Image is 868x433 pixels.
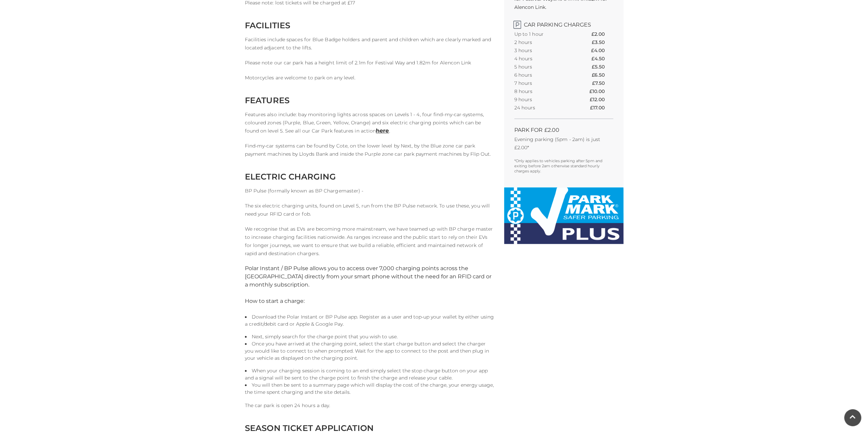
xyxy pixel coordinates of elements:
[245,264,494,289] div: Polar Instant / BP Pulse allows you to access over 7,000 charging points across the [GEOGRAPHIC_D...
[514,30,569,38] th: Up to 1 hour
[376,127,389,134] a: here
[514,55,569,63] th: 4 hours
[590,95,613,104] th: £12.00
[245,401,494,409] p: The car park is open 24 hours a day.
[591,30,613,38] th: £2.00
[245,367,494,382] li: When your charging session is coming to an end simply select the stop charge button on your app a...
[514,71,569,79] th: 6 hours
[514,135,613,152] p: Evening parking (5pm - 2am) is just £2.00*
[591,55,613,63] th: £4.50
[589,87,613,95] th: £10.00
[514,95,569,104] th: 9 hours
[245,313,494,328] li: Download the Polar Instant or BP Pulse app. Register as a user and top-up your wallet by either u...
[514,18,613,28] h2: Car Parking Charges
[245,225,494,258] p: We recognise that as EVs are becoming more mainstream, we have teamed up with BP charge master to...
[514,87,569,95] th: 8 hours
[245,202,494,218] p: The six electric charging units, found on Level 5, run from the BP Pulse network. To use these, y...
[514,63,569,71] th: 5 hours
[592,63,613,71] th: £5.50
[245,172,494,182] h2: ELECTRIC CHARGING
[514,79,569,87] th: 7 hours
[245,110,494,135] p: Features also include: bay monitoring lights across spaces on Levels 1 - 4, four find-my-car-syst...
[245,297,494,305] div: How to start a charge:
[245,142,494,158] p: Find-my-car systems can be found by Cote, on the lower level by Next, by the Blue zone car park p...
[245,59,494,67] p: Please note our car park has a height limit of 2.1m for Festival Way and 1.82m for Alencon Link
[245,74,494,82] p: Motorcycles are welcome to park on any level.
[245,333,494,340] li: Next, simply search for the charge point that you wish to use.
[514,38,569,46] th: 2 hours
[245,340,494,362] li: Once you have arrived at the charging point, select the start charge button and select the charge...
[245,423,494,433] h2: SEASON TICKET APPLICATION
[245,20,494,30] h2: FACILITIES
[245,382,494,396] li: You will then be sent to a summary page which will display the cost of the charge, your energy us...
[592,79,613,87] th: £7.50
[245,35,494,52] p: Facilities include spaces for Blue Badge holders and parent and children which are clearly marked...
[514,104,569,112] th: 24 hours
[591,46,613,55] th: £4.00
[514,127,613,133] h2: PARK FOR £2.00
[590,104,613,112] th: £17.00
[592,71,613,79] th: £6.50
[514,46,569,55] th: 3 hours
[514,158,613,174] p: *Only applies to vehicles parking after 5pm and exiting before 2am otherwise standard hourly char...
[592,38,613,46] th: £3.50
[245,187,494,195] p: BP Pulse (formally known as BP Chargemaster) -
[245,95,494,105] h2: FEATURES
[504,187,623,244] img: Park-Mark-Plus-LG.jpeg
